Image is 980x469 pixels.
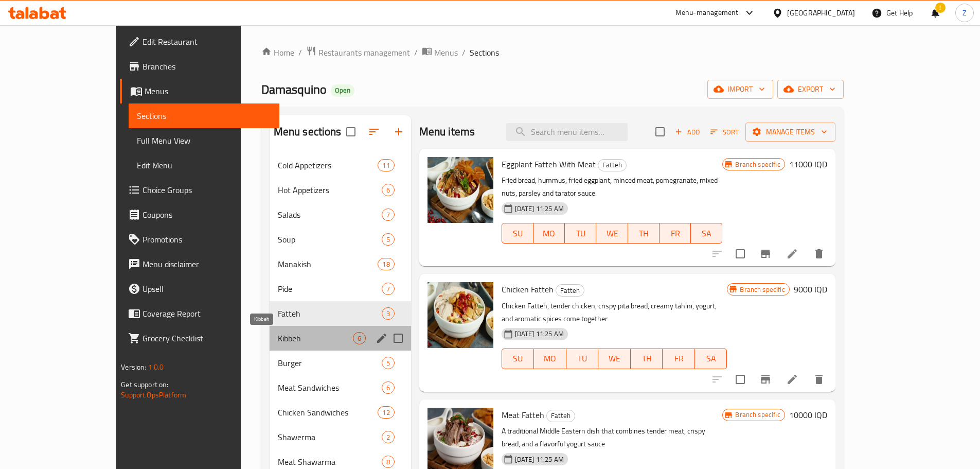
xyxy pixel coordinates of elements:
[340,121,362,143] span: Select all sections
[120,276,279,301] a: Upsell
[635,351,659,366] span: TH
[137,159,271,171] span: Edit Menu
[278,209,382,221] div: Salads
[789,408,827,422] h6: 10000 IQD
[278,431,382,443] span: Shawerma
[278,283,382,295] span: Pide
[278,233,382,246] span: Soup
[422,46,458,59] a: Menus
[148,360,164,374] span: 1.0.0
[129,153,279,178] a: Edit Menu
[120,202,279,227] a: Coupons
[511,329,568,339] span: [DATE] 11:25 AM
[278,184,382,196] div: Hot Appetizers
[511,204,568,214] span: [DATE] 11:25 AM
[660,223,691,244] button: FR
[745,123,835,142] button: Manage items
[565,223,596,244] button: TU
[671,124,704,140] button: Add
[382,358,394,368] span: 5
[699,351,723,366] span: SA
[142,233,271,246] span: Promotions
[306,46,410,59] a: Restaurants management
[120,326,279,351] a: Grocery Checklist
[556,284,584,297] div: Fatteh
[671,124,704,140] span: Add item
[753,241,778,266] button: Branch-specific-item
[502,223,533,244] button: SU
[378,406,394,419] div: items
[506,351,530,366] span: SU
[270,178,411,202] div: Hot Appetizers6
[716,83,765,96] span: import
[598,349,631,369] button: WE
[278,258,378,270] div: Manakish
[120,178,279,202] a: Choice Groups
[538,351,562,366] span: MO
[378,408,394,418] span: 12
[270,351,411,375] div: Burger5
[331,84,354,97] div: Open
[708,124,741,140] button: Sort
[120,301,279,326] a: Coverage Report
[270,326,411,351] div: Kibbeh6edit
[120,252,279,276] a: Menu disclaimer
[628,223,660,244] button: TH
[427,157,493,223] img: Eggplant Fatteh With Meat
[419,124,475,140] h2: Menu items
[382,381,395,394] div: items
[506,123,628,141] input: search
[386,119,411,144] button: Add section
[667,351,691,366] span: FR
[427,282,493,348] img: Chicken Fatteh
[378,159,394,171] div: items
[502,282,554,297] span: Chicken Fatteh
[121,360,146,374] span: Version:
[566,349,599,369] button: TU
[382,210,394,220] span: 7
[261,46,844,59] nav: breadcrumb
[120,79,279,103] a: Menus
[142,258,271,270] span: Menu disclaimer
[278,357,382,369] span: Burger
[270,153,411,178] div: Cold Appetizers11
[786,373,798,386] a: Edit menu item
[596,223,628,244] button: WE
[786,83,835,96] span: export
[807,241,831,266] button: delete
[274,124,342,140] h2: Menu sections
[382,432,394,442] span: 2
[378,259,394,269] span: 18
[270,252,411,276] div: Manakish18
[731,160,784,169] span: Branch specific
[807,367,831,392] button: delete
[120,54,279,79] a: Branches
[382,457,394,467] span: 8
[120,29,279,54] a: Edit Restaurant
[502,425,723,450] p: A traditional Middle Eastern dish that combines tender meat, crispy bread, and a flavorful yogurt...
[270,276,411,301] div: Pide7
[533,223,565,244] button: MO
[729,243,751,265] span: Select to update
[695,349,727,369] button: SA
[270,375,411,400] div: Meat Sandwiches6
[145,85,271,97] span: Menus
[506,226,529,241] span: SU
[511,455,568,464] span: [DATE] 11:25 AM
[270,301,411,326] div: Fatteh3
[142,36,271,48] span: Edit Restaurant
[278,456,382,468] span: Meat Shawarma
[691,223,722,244] button: SA
[675,7,739,19] div: Menu-management
[546,410,575,422] div: Fatteh
[663,349,695,369] button: FR
[598,159,627,171] div: Fatteh
[729,369,751,390] span: Select to update
[142,184,271,196] span: Choice Groups
[318,46,410,59] span: Restaurants management
[382,185,394,195] span: 6
[121,378,168,391] span: Get support on:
